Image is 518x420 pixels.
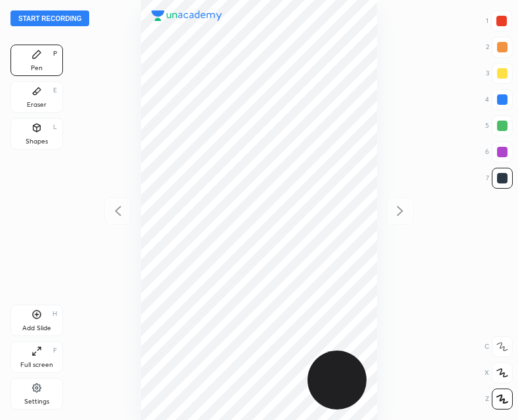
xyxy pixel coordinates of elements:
div: 6 [485,142,513,162]
div: Eraser [27,102,47,108]
div: Z [485,389,513,410]
div: F [53,347,57,354]
div: Add Slide [22,325,51,332]
div: Full screen [20,362,53,368]
div: Pen [31,65,43,71]
img: logo.38c385cc.svg [151,10,222,21]
div: 5 [485,115,513,136]
div: X [485,362,513,383]
div: Shapes [26,138,48,145]
div: Settings [24,398,49,405]
div: 1 [486,10,512,31]
div: 4 [485,89,513,110]
div: H [52,311,57,317]
div: 7 [486,168,513,189]
div: E [53,87,57,94]
div: P [53,50,57,57]
div: 2 [486,37,513,58]
button: Start recording [10,10,89,26]
div: L [53,124,57,130]
div: C [485,336,513,357]
div: 3 [486,63,513,84]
